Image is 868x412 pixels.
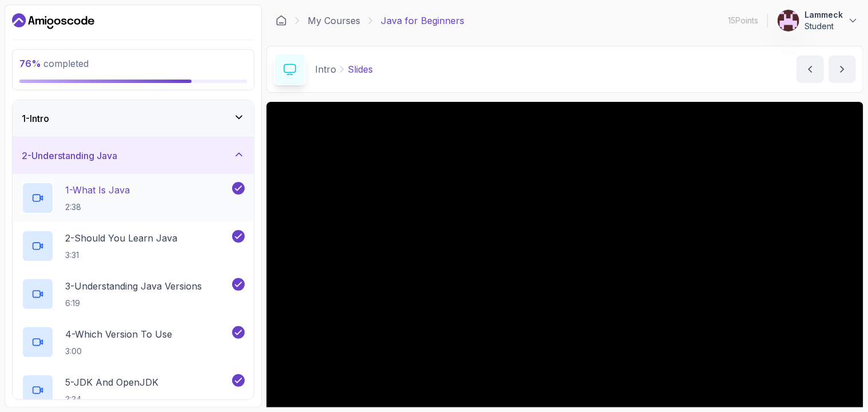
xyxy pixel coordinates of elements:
[65,279,202,293] p: 3 - Understanding Java Versions
[65,231,177,245] p: 2 - Should You Learn Java
[308,14,360,27] a: My Courses
[65,375,158,389] p: 5 - JDK And OpenJDK
[19,58,89,69] span: completed
[381,14,464,27] p: Java for Beginners
[777,9,859,32] button: user profile imageLammeckStudent
[829,56,856,83] button: next content
[65,346,172,357] p: 3:00
[65,183,130,197] p: 1 - What Is Java
[22,278,245,310] button: 3-Understanding Java Versions6:19
[12,12,94,30] a: Dashboard
[65,249,177,261] p: 3:31
[65,298,202,309] p: 6:19
[65,394,158,405] p: 3:34
[348,62,373,76] p: Slides
[65,327,172,341] p: 4 - Which Version To Use
[276,15,287,26] a: Dashboard
[797,56,824,83] button: previous content
[19,58,41,69] span: 76 %
[22,149,117,163] h3: 2 - Understanding Java
[22,230,245,262] button: 2-Should You Learn Java3:31
[22,374,245,406] button: 5-JDK And OpenJDK3:34
[22,112,49,125] h3: 1 - Intro
[315,62,336,76] p: Intro
[22,182,245,214] button: 1-What Is Java2:38
[805,9,843,21] p: Lammeck
[728,15,758,26] p: 15 Points
[65,201,130,213] p: 2:38
[13,100,254,137] button: 1-Intro
[13,137,254,174] button: 2-Understanding Java
[778,10,799,31] img: user profile image
[805,21,843,32] p: Student
[22,326,245,358] button: 4-Which Version To Use3:00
